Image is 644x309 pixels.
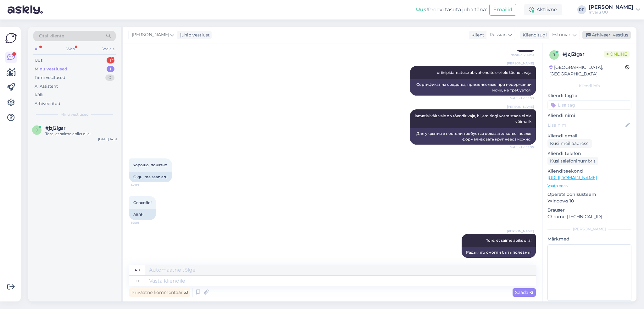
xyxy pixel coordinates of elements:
[553,52,555,57] span: j
[510,258,534,263] span: 14:31
[131,220,154,225] span: 14:09
[65,45,76,53] div: Web
[107,57,114,63] div: 1
[510,145,534,150] span: Nähtud ✓ 13:55
[547,133,631,139] p: Kliendi email
[547,236,631,242] p: Märkmed
[133,200,152,205] span: Спасибо!
[577,5,586,14] div: RP
[548,122,624,129] input: Lisa nimi
[35,57,42,63] div: Uus
[5,32,17,44] img: Askly Logo
[178,32,210,38] div: juhib vestlust
[547,139,592,148] div: Küsi meiliaadressi
[136,276,140,286] div: et
[35,74,65,81] div: Tiimi vestlused
[36,128,38,132] span: j
[563,50,604,58] div: # jzj2igsr
[45,125,65,131] span: #jzj2igsr
[547,226,631,232] div: [PERSON_NAME]
[35,66,67,72] div: Minu vestlused
[547,112,631,119] p: Kliendi nimi
[133,163,167,167] span: хорошо, понятно
[486,238,531,243] span: Tore, et saime abiks olla!
[98,137,117,141] div: [DATE] 14:31
[510,96,534,101] span: Nähtud ✓ 13:53
[35,83,58,90] div: AI Assistent
[547,198,631,204] p: Windows 10
[547,207,631,213] p: Brauser
[416,7,428,13] b: Uus!
[35,101,60,107] div: Arhiveeritud
[489,4,516,16] button: Emailid
[107,66,114,72] div: 1
[490,31,507,38] span: Russian
[547,150,631,157] p: Kliendi telefon
[547,191,631,198] p: Operatsioonisüsteem
[410,128,536,145] div: Для укрытия в постели требуется доказательство, позже формализовать круг невозможно.
[547,100,631,110] input: Lisa tag
[582,31,631,39] div: Arhiveeri vestlus
[437,70,531,75] span: uriinipidamatuse abivahenditele ei ole tõendit vaja
[510,52,534,57] span: Nähtud ✓ 13:51
[416,6,487,14] div: Proovi tasuta juba täna:
[135,265,140,275] div: ru
[507,229,534,234] span: [PERSON_NAME]
[589,5,633,10] div: [PERSON_NAME]
[547,168,631,174] p: Klienditeekond
[410,79,536,96] div: Сертификат на средства, применяемые при недержании мочи, не требуется.
[547,83,631,89] div: Kliendi info
[100,45,116,53] div: Socials
[515,290,533,295] span: Saada
[469,32,484,38] div: Klient
[129,172,172,182] div: Olgu, ma saan aru
[524,4,562,15] div: Aktiivne
[105,74,114,81] div: 0
[520,32,547,38] div: Klienditugi
[589,10,633,15] div: Invaru OÜ
[549,64,625,77] div: [GEOGRAPHIC_DATA], [GEOGRAPHIC_DATA]
[45,131,117,137] div: Tore, et saime abiks olla!
[132,31,169,38] span: [PERSON_NAME]
[547,157,598,165] div: Küsi telefoninumbrit
[129,288,190,297] div: Privaatne kommentaar
[129,209,156,220] div: Aitäh!
[552,31,571,38] span: Estonian
[547,213,631,220] p: Chrome [TECHNICAL_ID]
[547,183,631,189] p: Vaata edasi ...
[547,92,631,99] p: Kliendi tag'id
[33,45,41,53] div: All
[35,92,44,98] div: Kõik
[60,112,89,117] span: Minu vestlused
[547,175,597,180] a: [URL][DOMAIN_NAME]
[507,61,534,66] span: [PERSON_NAME]
[589,5,640,15] a: [PERSON_NAME]Invaru OÜ
[462,247,536,258] div: Рады, что смогли быть полезны!
[131,183,154,187] span: 14:09
[507,104,534,109] span: [PERSON_NAME]
[415,113,532,124] span: lamatisi vältivale on tõendit vaja, hiljem ringi vormistada ei ole võimalik
[39,33,64,39] span: Otsi kliente
[604,51,630,58] span: Online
